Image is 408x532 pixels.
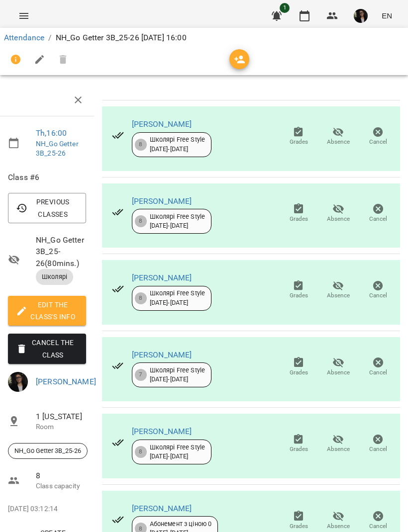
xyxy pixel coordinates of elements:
a: [PERSON_NAME] [132,119,192,129]
a: NH_Go Getter 3B_25-26 [36,140,79,158]
button: Cancel [358,430,398,458]
div: Школярі Free Style [DATE] - [DATE] [150,366,205,384]
button: Previous Classes [8,193,86,223]
span: Grades [290,445,308,453]
button: Grades [279,276,318,304]
span: Cancel [369,368,387,377]
a: [PERSON_NAME] [36,377,96,386]
span: 8 [36,470,86,482]
a: Th , 16:00 [36,128,67,138]
span: Cancel [369,522,387,531]
p: [DATE] 03:12:14 [8,504,86,514]
button: Edit the class's Info [8,296,86,326]
button: Absence [318,430,358,458]
button: Grades [279,123,318,151]
div: Школярі Free Style [DATE] - [DATE] [150,135,205,154]
span: Absence [327,522,350,531]
button: Grades [279,199,318,227]
span: Grades [290,291,308,300]
nav: breadcrumb [4,32,404,44]
button: Menu [12,4,36,28]
button: Absence [318,276,358,304]
div: 8 [135,446,147,458]
span: Class #6 [8,172,86,183]
span: NH_Go Getter 3B_25-26 [8,446,87,455]
img: 5778de2c1ff5f249927c32fdd130b47c.png [354,9,368,23]
img: 5778de2c1ff5f249927c32fdd130b47c.png [8,372,28,392]
button: Grades [279,354,318,381]
span: Absence [327,368,350,377]
span: Cancel the class [16,337,78,360]
span: Previous Classes [16,196,78,220]
div: Школярі Free Style [DATE] - [DATE] [150,212,205,231]
span: Absence [327,291,350,300]
a: [PERSON_NAME] [132,273,192,282]
button: Cancel [358,276,398,304]
span: Cancel [369,291,387,300]
button: Absence [318,123,358,151]
button: Absence [318,199,358,227]
span: Школярі [36,272,73,281]
a: [PERSON_NAME] [132,427,192,436]
button: Grades [279,430,318,458]
button: Cancel [358,199,398,227]
div: 7 [135,369,147,381]
div: NH_Go Getter 3B_25-26 [8,443,88,459]
button: Cancel the class [8,334,86,363]
span: 1 [US_STATE] [36,411,86,423]
span: Cancel [369,215,387,223]
span: Grades [290,368,308,377]
span: Cancel [369,138,387,146]
p: NH_Go Getter 3B_25-26 [DATE] 16:00 [56,32,187,44]
span: Cancel [369,445,387,453]
span: NH_Go Getter 3B_25-26 ( 80 mins. ) [36,234,86,269]
span: 1 [280,3,290,13]
span: Grades [290,522,308,531]
span: Grades [290,215,308,223]
span: Absence [327,215,350,223]
div: 8 [135,139,147,151]
a: [PERSON_NAME] [132,350,192,359]
div: 8 [135,215,147,227]
div: 8 [135,292,147,304]
a: [PERSON_NAME] [132,196,192,206]
button: EN [378,6,396,25]
div: Школярі Free Style [DATE] - [DATE] [150,443,205,461]
span: Grades [290,138,308,146]
button: Absence [318,354,358,381]
a: Attendance [4,33,44,42]
li: / [48,32,51,44]
button: Cancel [358,354,398,381]
p: Room [36,422,86,432]
button: Cancel [358,123,398,151]
a: [PERSON_NAME] [132,504,192,513]
span: EN [382,10,392,21]
div: Школярі Free Style [DATE] - [DATE] [150,289,205,307]
span: Absence [327,445,350,453]
p: Class capacity [36,481,86,491]
span: Edit the class's Info [16,299,78,323]
span: Absence [327,138,350,146]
